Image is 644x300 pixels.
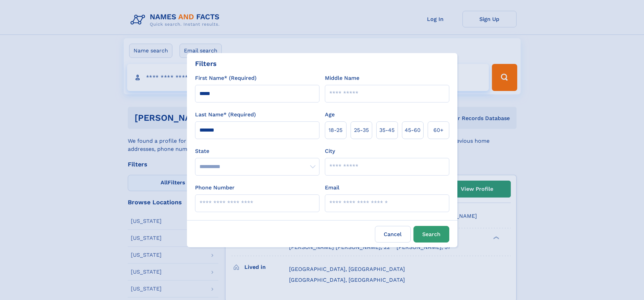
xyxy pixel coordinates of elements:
button: Search [413,226,449,243]
span: 60+ [433,126,444,134]
span: 35‑45 [379,126,395,134]
span: 45‑60 [405,126,421,134]
label: Age [325,111,335,119]
span: 18‑25 [329,126,342,134]
label: City [325,147,335,155]
div: Filters [195,59,217,69]
span: 25‑35 [354,126,369,134]
label: Email [325,184,339,192]
label: Last Name* (Required) [195,111,256,119]
label: Phone Number [195,184,235,192]
label: Cancel [375,226,411,243]
label: First Name* (Required) [195,74,257,82]
label: State [195,147,319,155]
label: Middle Name [325,74,359,82]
